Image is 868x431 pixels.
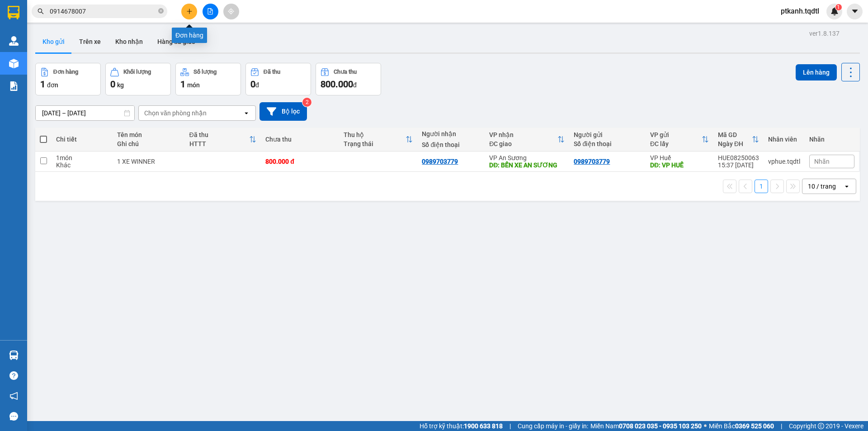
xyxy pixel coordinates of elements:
[302,98,311,107] sup: 2
[172,28,207,43] div: Đơn hàng
[590,421,702,431] span: Miền Nam
[713,128,764,152] th: Toggle SortBy
[489,154,565,161] div: VP An Sương
[489,140,557,147] div: ĐC giao
[334,69,357,75] div: Chưa thu
[339,128,417,152] th: Toggle SortBy
[808,182,836,191] div: 10 / trang
[718,154,759,161] div: HUE08250063
[175,63,241,95] button: Số lượng1món
[321,79,353,90] span: 800.000
[718,140,752,147] div: Ngày ĐH
[344,131,406,138] div: Thu hộ
[189,140,250,147] div: HTTT
[774,5,826,17] span: ptkanh.tqdtl
[422,158,458,165] div: 0989703779
[38,8,44,14] span: search
[40,79,45,90] span: 1
[847,4,863,19] button: caret-down
[56,136,108,143] div: Chi tiết
[768,136,800,143] div: Nhân viên
[36,106,134,120] input: Select a date range.
[485,128,569,152] th: Toggle SortBy
[830,7,839,15] img: icon-new-feature
[53,69,78,75] div: Đơn hàng
[264,69,280,75] div: Đã thu
[250,79,255,90] span: 0
[158,7,164,16] span: close-circle
[150,31,203,52] button: Hàng đã giao
[187,81,200,89] span: món
[185,128,261,152] th: Toggle SortBy
[843,183,850,190] svg: open
[814,158,830,165] span: Nhãn
[420,421,503,431] span: Hỗ trợ kỹ thuật:
[265,158,335,165] div: 800.000 đ
[650,140,702,147] div: ĐC lấy
[835,4,842,10] sup: 1
[8,6,19,19] img: logo-vxr
[9,36,19,46] img: warehouse-icon
[117,140,180,147] div: Ghi chú
[207,8,213,14] span: file-add
[574,131,641,138] div: Người gửi
[223,4,239,19] button: aim
[755,180,768,193] button: 1
[180,79,185,90] span: 1
[650,161,709,169] div: DĐ: VP HUẾ
[108,31,150,52] button: Kho nhận
[193,69,217,75] div: Số lượng
[489,161,565,169] div: DĐ: BẾN XE AN SƯƠNG
[781,421,782,431] span: |
[422,141,480,148] div: Số điện thoại
[9,81,19,91] img: solution-icon
[518,421,588,431] span: Cung cấp máy in - giấy in:
[56,154,108,161] div: 1 món
[718,131,752,138] div: Mã GD
[9,371,18,380] span: question-circle
[186,8,193,14] span: plus
[110,79,115,90] span: 0
[574,158,610,165] div: 0989703779
[818,423,824,429] span: copyright
[9,59,19,68] img: warehouse-icon
[144,109,207,118] div: Chọn văn phòng nhận
[851,7,859,15] span: caret-down
[509,421,511,431] span: |
[646,128,713,152] th: Toggle SortBy
[650,154,709,161] div: VP Huế
[809,28,840,38] div: ver 1.8.137
[265,136,335,143] div: Chưa thu
[9,350,19,360] img: warehouse-icon
[259,102,307,121] button: Bộ lọc
[809,136,854,143] div: Nhãn
[117,131,180,138] div: Tên món
[117,81,124,89] span: kg
[768,158,800,165] div: vphue.tqdtl
[72,31,108,52] button: Trên xe
[117,158,180,165] div: 1 XE WINNER
[344,140,406,147] div: Trạng thái
[203,4,218,19] button: file-add
[718,161,759,169] div: 15:37 [DATE]
[255,81,259,89] span: đ
[489,131,557,138] div: VP nhận
[47,81,58,89] span: đơn
[353,81,357,89] span: đ
[735,422,774,430] strong: 0369 525 060
[50,6,156,16] input: Tìm tên, số ĐT hoặc mã đơn
[650,131,702,138] div: VP gửi
[704,424,707,428] span: ⚪️
[9,392,18,400] span: notification
[35,31,72,52] button: Kho gửi
[9,412,18,421] span: message
[181,4,197,19] button: plus
[422,130,480,137] div: Người nhận
[35,63,101,95] button: Đơn hàng1đơn
[464,422,503,430] strong: 1900 633 818
[574,140,641,147] div: Số điện thoại
[123,69,151,75] div: Khối lượng
[837,4,840,10] span: 1
[56,161,108,169] div: Khác
[796,64,837,81] button: Lên hàng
